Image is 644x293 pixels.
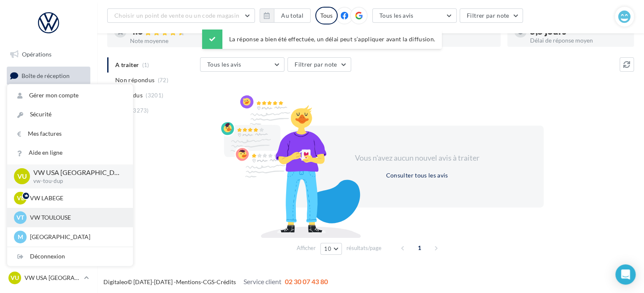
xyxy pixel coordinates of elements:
[382,170,451,180] button: Consulter tous les avis
[315,7,338,24] div: Tous
[287,57,351,72] button: Filtrer par note
[244,277,281,285] span: Service client
[530,38,627,43] div: Délai de réponse moyen
[5,193,92,218] a: PLV et print personnalisable
[11,274,19,282] span: VU
[7,247,133,266] div: Déconnexion
[346,244,382,252] span: résultats/page
[17,194,24,202] span: VL
[5,46,92,63] a: Opérations
[274,8,311,23] button: Au total
[22,72,70,79] span: Boîte de réception
[372,8,457,23] button: Tous les avis
[324,245,331,252] span: 10
[16,213,24,222] span: VT
[297,244,316,252] span: Afficher
[131,107,149,114] span: (3273)
[5,172,92,190] a: Calendrier
[146,92,163,99] span: (3201)
[207,61,241,68] span: Tous les avis
[5,109,92,127] a: Campagnes
[33,177,119,185] p: vw-tou-dup
[200,57,284,72] button: Tous les avis
[103,278,328,285] span: © [DATE]-[DATE] - - -
[5,88,92,106] a: Visibilité en ligne
[203,278,214,285] a: CGS
[130,38,227,44] div: Note moyenne
[7,105,133,124] a: Sécurité
[5,130,92,148] a: Contacts
[5,221,92,246] a: Campagnes DataOnDemand
[7,143,133,162] a: Aide en ligne
[158,77,168,83] span: (72)
[30,233,123,241] p: [GEOGRAPHIC_DATA]
[176,278,201,285] a: Mentions
[5,151,92,169] a: Médiathèque
[7,124,133,143] a: Mes factures
[30,194,123,202] p: VW LABEGE
[115,76,154,84] span: Non répondus
[33,168,119,177] p: VW USA [GEOGRAPHIC_DATA]
[460,8,523,23] button: Filtrer par note
[344,153,490,164] div: Vous n'avez aucun nouvel avis à traiter
[103,278,127,285] a: Digitaleo
[320,243,342,255] button: 10
[216,278,236,285] a: Crédits
[260,8,311,23] button: Au total
[5,67,92,85] a: Boîte de réception
[7,86,133,105] a: Gérer mon compte
[24,274,81,282] p: VW USA [GEOGRAPHIC_DATA]
[7,270,90,286] a: VU VW USA [GEOGRAPHIC_DATA]
[17,172,27,181] span: VU
[285,277,328,285] span: 02 30 07 43 80
[530,27,627,36] div: 5,5 jours
[202,30,442,49] div: La réponse a bien été effectuée, un délai peut s’appliquer avant la diffusion.
[130,27,227,36] div: 4.6
[107,8,255,23] button: Choisir un point de vente ou un code magasin
[30,213,123,222] p: VW TOULOUSE
[397,38,494,43] div: Taux de réponse
[413,241,426,255] span: 1
[615,264,636,285] div: Open Intercom Messenger
[18,233,23,241] span: M
[114,12,239,19] span: Choisir un point de vente ou un code magasin
[379,12,414,19] span: Tous les avis
[22,51,51,58] span: Opérations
